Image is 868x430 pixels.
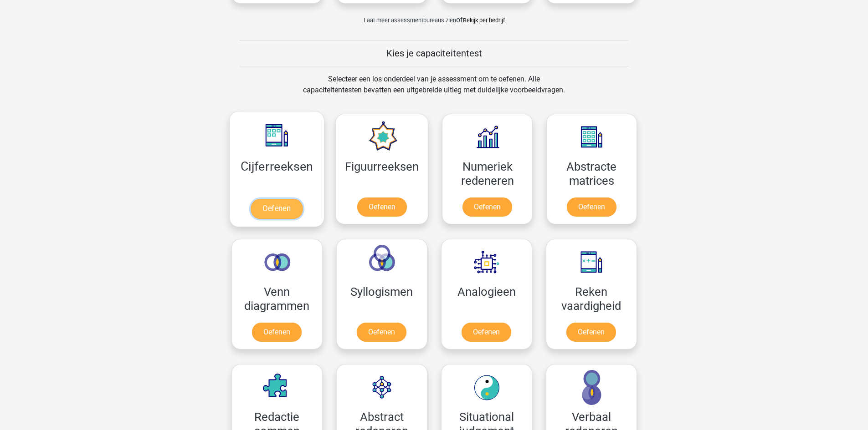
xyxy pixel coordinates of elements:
[566,323,616,342] a: Oefenen
[240,48,629,59] h5: Kies je capaciteitentest
[364,17,456,24] span: Laat meer assessmentbureaus zien
[462,197,512,217] a: Oefenen
[294,74,574,106] div: Selecteer een los onderdeel van je assessment om te oefenen. Alle capaciteitentesten bevatten een...
[462,323,511,342] a: Oefenen
[567,197,616,217] a: Oefenen
[252,323,302,342] a: Oefenen
[357,323,406,342] a: Oefenen
[463,17,505,24] a: Bekijk per bedrijf
[357,197,407,217] a: Oefenen
[225,7,644,25] div: of
[251,199,303,219] a: Oefenen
